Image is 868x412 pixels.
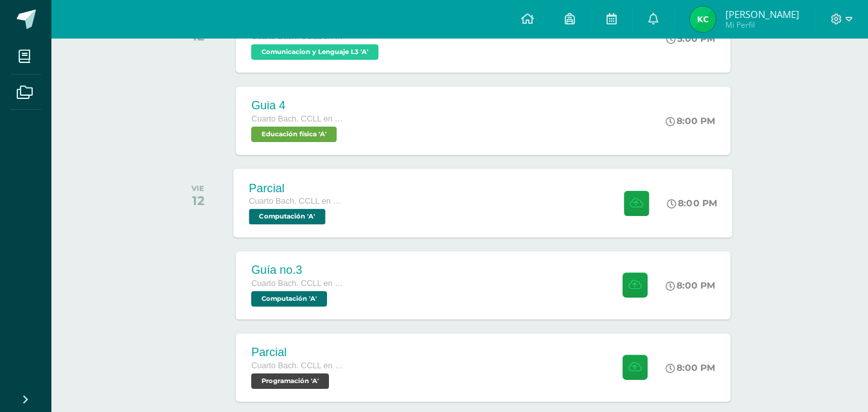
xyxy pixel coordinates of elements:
img: 18827d32ecbf6d96fb2bd37fe812f4f1.png [690,6,716,32]
div: Guia 4 [251,99,348,112]
div: 8:00 PM [668,197,718,209]
span: Computación 'A' [249,209,326,224]
div: Parcial [249,181,347,195]
div: 12 [191,193,204,208]
span: Computación 'A' [251,291,327,307]
span: Cuarto Bach. CCLL en Computación [249,197,347,206]
span: Educación física 'A' [251,127,337,142]
span: Programación 'A' [251,373,329,389]
span: Cuarto Bach. CCLL en Computación [251,114,348,123]
span: Comunicacion y Lenguaje L3 'A' [251,44,378,60]
div: 8:00 PM [666,280,715,291]
span: Cuarto Bach. CCLL en Computación [251,361,348,370]
div: VIE [191,184,204,193]
span: Cuarto Bach. CCLL en Computación [251,279,348,288]
div: 8:00 PM [666,362,715,373]
span: Mi Perfil [725,19,799,30]
div: Parcial [251,346,348,359]
div: Guía no.3 [251,264,348,277]
div: 8:00 PM [666,115,715,127]
span: [PERSON_NAME] [725,8,799,21]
